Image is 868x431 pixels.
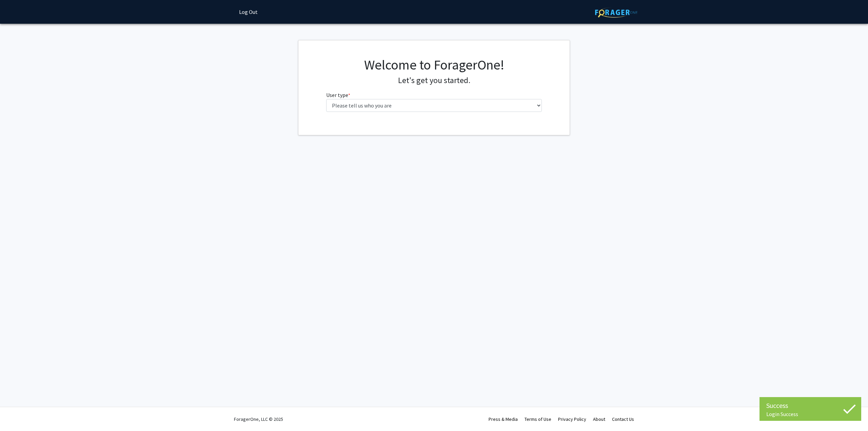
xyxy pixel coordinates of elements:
[595,7,637,18] img: ForagerOne Logo
[326,57,542,73] h1: Welcome to ForagerOne!
[525,416,551,422] a: Terms of Use
[489,416,518,422] a: Press & Media
[593,416,605,422] a: About
[766,411,854,417] div: Login Success
[234,407,283,431] div: ForagerOne, LLC © 2025
[612,416,634,422] a: Contact Us
[326,76,542,85] h4: Let's get you started.
[558,416,586,422] a: Privacy Policy
[766,400,854,411] div: Success
[326,91,350,99] label: User type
